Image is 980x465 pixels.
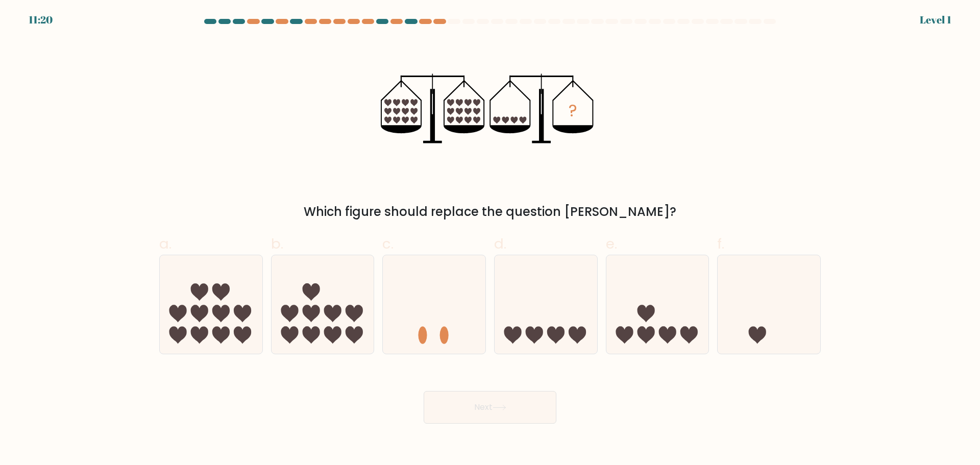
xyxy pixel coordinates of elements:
span: f. [717,234,724,254]
span: b. [271,234,283,254]
span: c. [382,234,394,254]
span: a. [159,234,171,254]
div: Level 1 [920,12,951,28]
div: 11:20 [29,12,53,28]
span: d. [494,234,506,254]
tspan: ? [569,100,578,123]
div: Which figure should replace the question [PERSON_NAME]? [165,203,815,221]
span: e. [606,234,617,254]
button: Next [424,391,556,424]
